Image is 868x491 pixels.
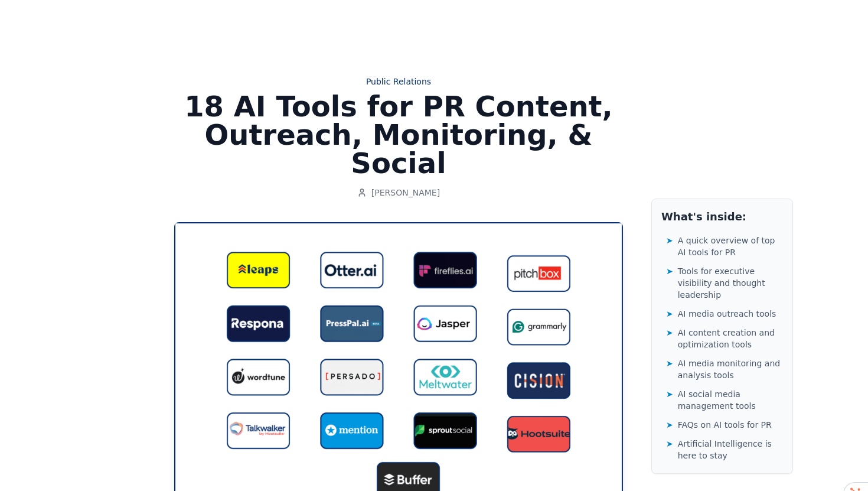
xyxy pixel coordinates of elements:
a: ➤AI social media management tools [666,386,783,414]
a: ➤FAQs on AI tools for PR [666,417,783,433]
h2: What's inside: [661,209,783,225]
span: AI social media management tools [678,388,783,412]
span: AI media outreach tools [678,308,776,320]
a: ➤AI content creation and optimization tools [666,324,783,353]
a: [PERSON_NAME] [357,187,440,199]
a: ➤AI media monitoring and analysis tools [666,355,783,383]
span: ➤ [666,438,673,450]
span: FAQs on AI tools for PR [678,419,772,431]
span: ➤ [666,327,673,339]
a: ➤Tools for executive visibility and thought leadership [666,263,783,303]
span: ➤ [666,388,673,400]
a: ➤AI media outreach tools [666,305,783,322]
a: ➤Artificial Intelligence is here to stay [666,435,783,464]
span: Artificial Intelligence is here to stay [678,438,783,461]
span: ➤ [666,235,673,246]
span: ➤ [666,419,673,431]
span: ➤ [666,308,673,320]
h1: 18 AI Tools for PR Content, Outreach, Monitoring, & Social [174,92,623,177]
span: AI media monitoring and analysis tools [678,357,783,381]
span: A quick overview of top AI tools for PR [678,235,783,258]
span: AI content creation and optimization tools [678,327,783,350]
span: Tools for executive visibility and thought leadership [678,265,783,301]
span: ➤ [666,265,673,277]
a: ➤A quick overview of top AI tools for PR [666,232,783,261]
a: Public Relations [174,76,623,87]
span: ➤ [666,357,673,369]
span: [PERSON_NAME] [371,187,440,199]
